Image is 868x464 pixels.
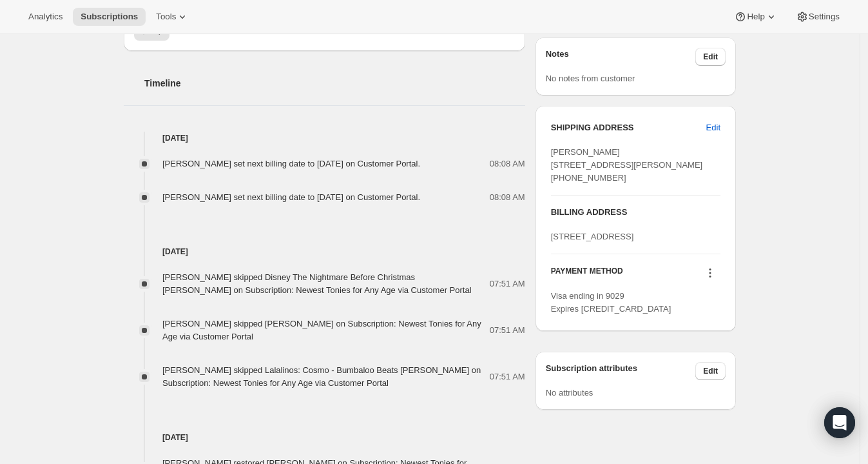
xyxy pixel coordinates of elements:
[490,191,525,204] span: 08:08 AM
[551,206,720,219] h3: BILLING ADDRESS
[490,370,525,383] span: 07:51 AM
[162,272,472,295] span: [PERSON_NAME] skipped Disney The Nightmare Before Christmas [PERSON_NAME] on Subscription: Newest...
[73,8,146,26] button: Subscriptions
[162,192,420,202] span: [PERSON_NAME] set next billing date to [DATE] on Customer Portal.
[490,277,525,290] span: 07:51 AM
[21,8,70,26] button: Analytics
[703,366,718,376] span: Edit
[156,12,176,22] span: Tools
[706,121,720,134] span: Edit
[551,121,706,134] h3: SHIPPING ADDRESS
[695,362,726,380] button: Edit
[551,266,623,283] h3: PAYMENT METHOD
[144,77,525,90] h2: Timeline
[551,147,703,183] span: [PERSON_NAME] [STREET_ADDRESS][PERSON_NAME] [PHONE_NUMBER]
[162,159,420,168] span: [PERSON_NAME] set next billing date to [DATE] on Customer Portal.
[546,74,635,83] span: No notes from customer
[162,319,481,341] span: [PERSON_NAME] skipped [PERSON_NAME] on Subscription: Newest Tonies for Any Age via Customer Portal
[28,12,63,22] span: Analytics
[124,431,525,444] h4: [DATE]
[546,388,593,398] span: No attributes
[162,365,481,388] span: [PERSON_NAME] skipped Lalalinos: Cosmo - Bumbaloo Beats [PERSON_NAME] on Subscription: Newest Ton...
[551,291,671,314] span: Visa ending in 9029 Expires [CREDIT_CARD_DATA]
[551,232,634,241] span: [STREET_ADDRESS]
[490,324,525,337] span: 07:51 AM
[703,52,718,62] span: Edit
[695,48,726,66] button: Edit
[788,8,847,26] button: Settings
[546,48,696,66] h3: Notes
[148,8,197,26] button: Tools
[726,8,785,26] button: Help
[747,12,764,22] span: Help
[490,157,525,170] span: 08:08 AM
[81,12,138,22] span: Subscriptions
[124,245,525,258] h4: [DATE]
[699,117,728,138] button: Edit
[124,132,525,145] h4: [DATE]
[546,362,696,380] h3: Subscription attributes
[809,12,840,22] span: Settings
[824,407,855,438] div: Open Intercom Messenger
